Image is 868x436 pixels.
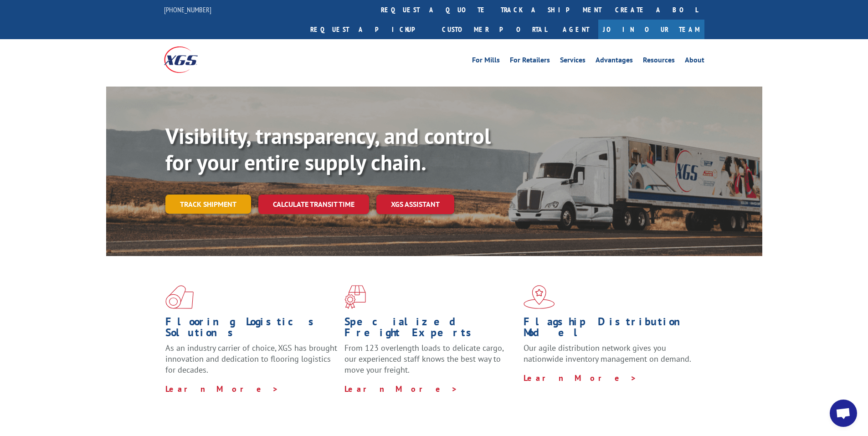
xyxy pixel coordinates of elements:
div: Open chat [830,400,857,427]
a: About [685,56,704,67]
a: Learn More > [344,384,458,394]
a: Resources [643,56,675,67]
img: xgs-icon-total-supply-chain-intelligence-red [165,285,194,309]
a: Agent [554,20,598,39]
h1: Specialized Freight Experts [344,316,517,343]
a: Services [560,56,586,67]
a: Advantages [596,56,633,67]
img: xgs-icon-focused-on-flooring-red [344,285,366,309]
a: For Mills [472,56,500,67]
a: XGS ASSISTANT [376,195,454,214]
b: Visibility, transparency, and control for your entire supply chain. [165,122,491,176]
h1: Flagship Distribution Model [524,316,696,343]
a: Track shipment [165,195,251,214]
p: From 123 overlength loads to delicate cargo, our experienced staff knows the best way to move you... [344,343,517,383]
a: [PHONE_NUMBER] [164,5,211,14]
h1: Flooring Logistics Solutions [165,316,338,343]
a: Request a pickup [303,20,435,39]
span: As an industry carrier of choice, XGS has brought innovation and dedication to flooring logistics... [165,343,337,375]
span: Our agile distribution network gives you nationwide inventory management on demand. [524,343,691,364]
a: Calculate transit time [258,195,369,214]
a: Learn More > [165,384,279,394]
img: xgs-icon-flagship-distribution-model-red [524,285,555,309]
a: Join Our Team [598,20,704,39]
a: Customer Portal [435,20,554,39]
a: Learn More > [524,373,637,383]
a: For Retailers [510,56,550,67]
